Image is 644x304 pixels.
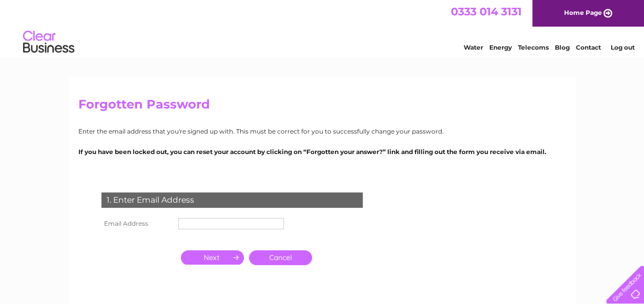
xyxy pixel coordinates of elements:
[78,97,566,117] h2: Forgotten Password
[451,5,522,18] a: 0333 014 3131
[610,44,634,51] a: Log out
[464,44,483,51] a: Water
[489,44,512,51] a: Energy
[518,44,549,51] a: Telecoms
[99,215,176,232] th: Email Address
[249,250,312,265] a: Cancel
[23,27,75,58] img: logo.png
[78,147,566,157] p: If you have been locked out, you can reset your account by clicking on “Forgotten your answer?” l...
[555,44,570,51] a: Blog
[80,6,565,50] div: Clear Business is a trading name of Verastar Limited (registered in [GEOGRAPHIC_DATA] No. 3667643...
[78,126,566,136] p: Enter the email address that you're signed up with. This must be correct for you to successfully ...
[576,44,601,51] a: Contact
[101,192,363,208] div: 1. Enter Email Address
